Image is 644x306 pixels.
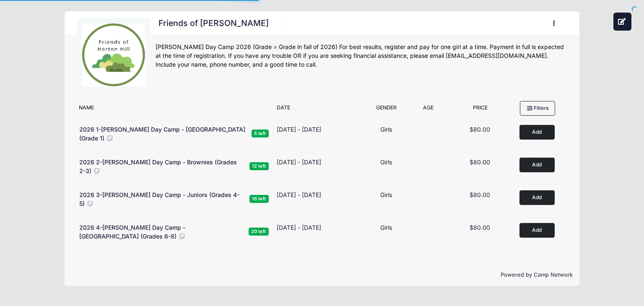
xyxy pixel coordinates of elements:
[79,224,185,240] span: 2026 4-[PERSON_NAME] Day Camp - [GEOGRAPHIC_DATA] (Grades 6-8)
[470,191,490,198] span: $80.00
[366,104,406,116] div: Gender
[406,104,450,116] div: Age
[519,158,555,172] button: Add
[470,126,490,133] span: $80.00
[470,158,490,166] span: $80.00
[380,224,392,231] span: Girls
[79,126,245,142] span: 2026 1-[PERSON_NAME] Day Camp - [GEOGRAPHIC_DATA] (Grade 1)
[277,125,321,134] div: [DATE] - [DATE]
[156,43,567,69] div: [PERSON_NAME] Day Camp 2026 (Grade = Grade in fall of 2026) For best results, register and pay fo...
[277,190,321,199] div: [DATE] - [DATE]
[273,104,366,116] div: Date
[520,101,555,115] button: Filters
[249,195,269,203] span: 16 left
[75,104,273,116] div: Name
[380,126,392,133] span: Girls
[249,162,269,170] span: 12 left
[519,125,555,140] button: Add
[79,158,237,174] span: 2026 2-[PERSON_NAME] Day Camp - Brownies (Grades 2-3)
[380,158,392,166] span: Girls
[71,271,573,279] p: Powered by Camp Network
[451,104,510,116] div: Price
[380,191,392,198] span: Girls
[79,191,239,207] span: 2026 3-[PERSON_NAME] Day Camp - Juniors (Grades 4-5)
[277,223,321,232] div: [DATE] - [DATE]
[249,228,269,236] span: 20 left
[156,16,271,31] h1: Friends of [PERSON_NAME]
[82,23,145,86] img: logo
[470,224,490,231] span: $80.00
[252,130,269,137] span: 5 left
[277,158,321,166] div: [DATE] - [DATE]
[519,190,555,205] button: Add
[519,223,555,238] button: Add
